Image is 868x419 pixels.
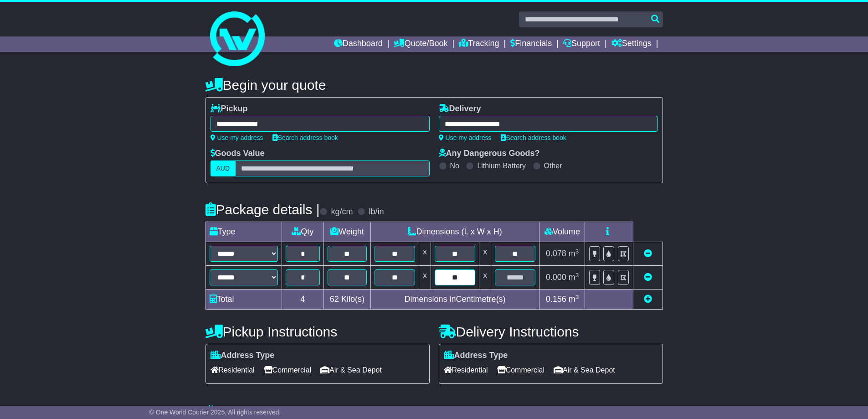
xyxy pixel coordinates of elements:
[544,161,562,170] label: Other
[205,202,320,217] h4: Package details |
[330,295,339,304] span: 62
[331,207,353,217] label: kg/cm
[211,363,255,377] span: Residential
[450,161,459,170] label: No
[439,134,492,141] a: Use my address
[569,295,579,304] span: m
[211,160,236,176] label: AUD
[205,222,282,242] td: Type
[264,363,311,377] span: Commercial
[444,351,508,361] label: Address Type
[419,242,431,266] td: x
[324,290,371,310] td: Kilo(s)
[205,324,430,339] h4: Pickup Instructions
[370,290,539,310] td: Dimensions in Centimetre(s)
[444,363,488,377] span: Residential
[439,324,663,339] h4: Delivery Instructions
[546,295,566,304] span: 0.156
[211,134,263,141] a: Use my address
[644,249,652,258] a: Remove this item
[282,222,324,242] td: Qty
[611,36,652,52] a: Settings
[479,266,491,290] td: x
[282,290,324,310] td: 4
[211,149,265,159] label: Goods Value
[334,36,383,52] a: Dashboard
[439,104,481,114] label: Delivery
[501,134,566,141] a: Search address book
[575,272,579,279] sup: 3
[575,294,579,300] sup: 3
[211,351,275,361] label: Address Type
[546,249,566,258] span: 0.078
[320,363,382,377] span: Air & Sea Depot
[644,295,652,304] a: Add new item
[272,134,338,141] a: Search address book
[394,36,447,52] a: Quote/Book
[569,249,579,258] span: m
[459,36,499,52] a: Tracking
[477,161,526,170] label: Lithium Battery
[569,273,579,282] span: m
[439,149,540,159] label: Any Dangerous Goods?
[149,409,281,416] span: © One World Courier 2025. All rights reserved.
[205,78,663,93] h4: Begin your quote
[644,273,652,282] a: Remove this item
[539,222,585,242] td: Volume
[211,104,248,114] label: Pickup
[479,242,491,266] td: x
[497,363,544,377] span: Commercial
[510,36,552,52] a: Financials
[370,222,539,242] td: Dimensions (L x W x H)
[563,36,600,52] a: Support
[554,363,615,377] span: Air & Sea Depot
[419,266,431,290] td: x
[546,273,566,282] span: 0.000
[575,248,579,255] sup: 3
[369,207,384,217] label: lb/in
[324,222,371,242] td: Weight
[205,290,282,310] td: Total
